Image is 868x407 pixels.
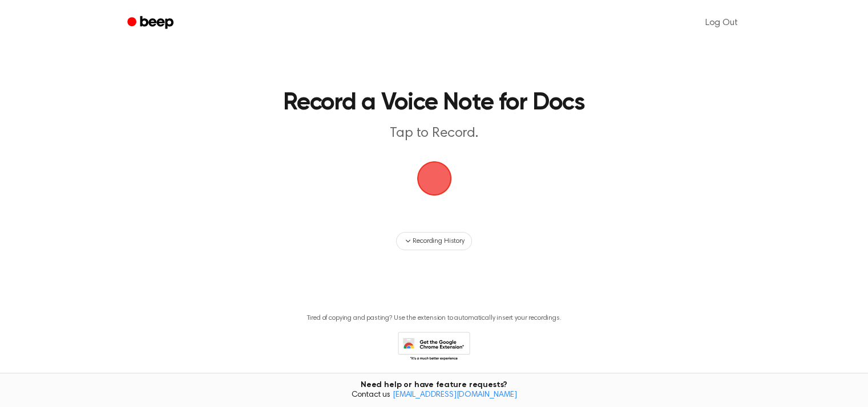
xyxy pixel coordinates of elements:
[417,161,451,196] button: Beep Logo
[119,12,184,34] a: Beep
[7,390,861,401] span: Contact us
[694,9,749,36] a: Log Out
[413,236,464,246] span: Recording History
[142,91,726,115] h1: Record a Voice Note for Docs
[396,232,471,250] button: Recording History
[307,314,562,323] p: Tired of copying and pasting? Use the extension to automatically insert your recordings.
[393,391,517,399] a: [EMAIL_ADDRESS][DOMAIN_NAME]
[215,124,653,143] p: Tap to Record.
